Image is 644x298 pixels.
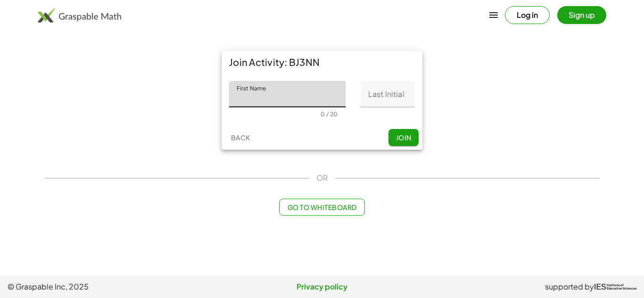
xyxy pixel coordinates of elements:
[217,281,427,292] a: Privacy policy
[545,281,594,292] span: supported by
[321,111,338,118] div: 0 / 20
[396,133,411,142] span: Join
[505,6,550,24] button: Log in
[607,284,636,290] span: Institute of Education Sciences
[225,129,256,146] button: Back
[594,281,636,292] a: IESInstitute ofEducation Sciences
[222,51,422,73] div: Join Activity: BJ3NN
[279,199,364,216] button: Go to Whiteboard
[388,129,419,146] button: Join
[231,133,250,142] span: Back
[316,172,328,184] span: OR
[8,281,217,292] span: © Graspable Inc, 2025
[287,203,356,211] span: Go to Whiteboard
[557,6,606,24] button: Sign up
[594,282,606,291] span: IES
